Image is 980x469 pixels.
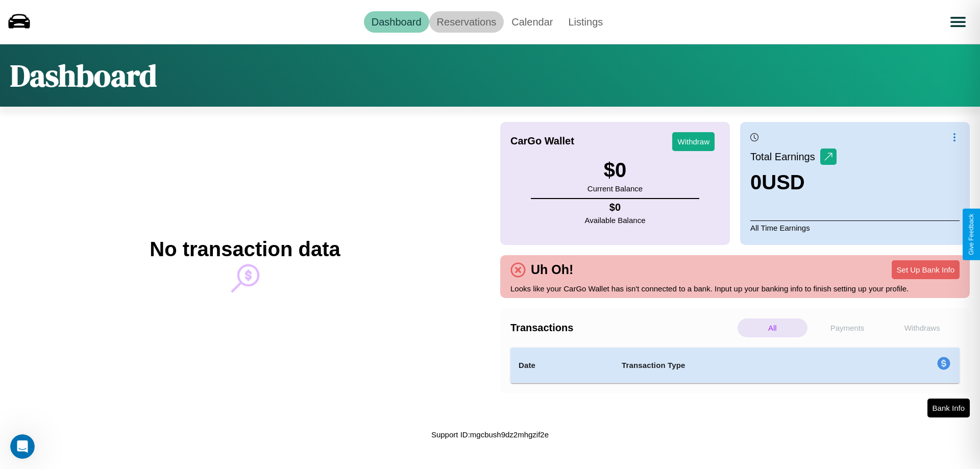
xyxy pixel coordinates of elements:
h4: Uh Oh! [526,262,578,277]
p: Current Balance [587,182,643,195]
button: Set Up Bank Info [892,260,960,279]
p: Available Balance [585,213,646,227]
a: Reservations [429,11,504,33]
h3: 0 USD [750,171,837,194]
p: Total Earnings [750,147,820,166]
p: All Time Earnings [750,220,960,235]
h3: $ 0 [587,159,643,182]
a: Dashboard [364,11,429,33]
a: Calendar [504,11,560,33]
h4: Transaction Type [622,359,853,372]
table: simple table [510,348,960,383]
h1: Dashboard [10,55,157,96]
button: Open menu [944,8,972,36]
button: Withdraw [672,132,715,151]
p: All [738,318,807,337]
p: Looks like your CarGo Wallet has isn't connected to a bank. Input up your banking info to finish ... [510,282,960,295]
p: Withdraws [887,318,957,337]
button: Bank Info [927,399,970,417]
h4: Date [519,359,605,372]
h2: No transaction data [150,238,340,261]
p: Support ID: mgcbush9dz2mhgzif2e [431,428,549,441]
h4: $ 0 [585,202,646,213]
h4: CarGo Wallet [510,135,574,147]
iframe: Intercom live chat [10,434,35,459]
h4: Transactions [510,322,735,334]
p: Payments [813,318,883,337]
a: Listings [560,11,610,33]
div: Give Feedback [968,214,975,255]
